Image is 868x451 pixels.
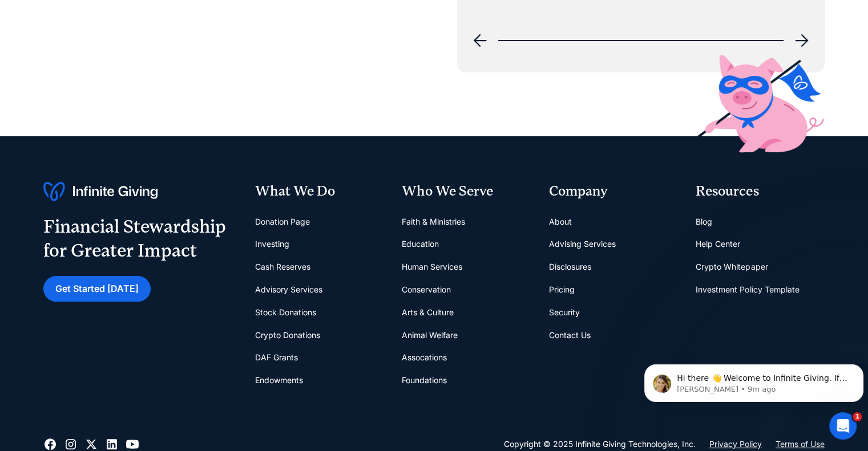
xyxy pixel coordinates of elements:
a: Advisory Services [255,278,322,301]
a: Animal Welfare [402,324,458,347]
div: Who We Serve [402,182,531,201]
a: Endowments [255,369,302,392]
a: Arts & Culture [402,301,454,324]
a: Stock Donations [255,301,316,324]
a: About [549,210,572,233]
a: Pricing [549,278,575,301]
iframe: Intercom live chat [829,412,857,440]
a: Foundations [402,369,447,392]
div: Resources [696,182,825,201]
div: next slide [788,27,815,54]
div: Financial Stewardship for Greater Impact [43,215,226,262]
a: Investment Policy Template [696,278,799,301]
span: 1 [853,412,862,421]
a: Assocations [402,346,447,369]
a: Security [549,301,580,324]
div: Company [549,182,678,201]
a: Investing [255,233,289,255]
a: Education [402,233,439,255]
a: Terms of Use [776,437,825,451]
a: Crypto Donations [255,324,320,347]
a: Advising Services [549,233,616,255]
a: DAF Grants [255,346,297,369]
a: Privacy Policy [709,437,762,451]
iframe: Intercom notifications message [640,340,868,420]
a: Cash Reserves [255,255,310,278]
a: Get Started [DATE] [43,276,151,302]
div: Copyright © 2025 Infinite Giving Technologies, Inc. [504,437,696,451]
div: What We Do [255,182,383,201]
div: previous slide [466,27,494,54]
a: Blog [696,210,712,233]
a: Help Center [696,233,740,255]
a: Donation Page [255,210,309,233]
a: Disclosures [549,255,591,278]
a: Crypto Whitepaper [696,255,768,278]
a: Conservation [402,278,451,301]
a: Human Services [402,255,462,278]
a: Faith & Ministries [402,210,465,233]
a: Contact Us [549,324,591,347]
